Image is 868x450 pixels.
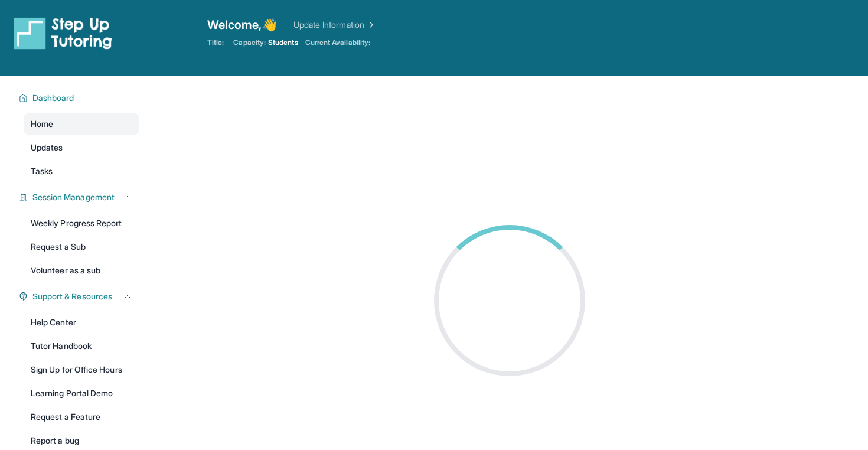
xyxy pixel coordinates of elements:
[233,38,266,47] span: Capacity:
[207,17,277,33] span: Welcome, 👋
[24,383,139,404] a: Learning Portal Demo
[32,291,112,302] span: Support & Resources
[268,38,298,47] span: Students
[24,161,139,182] a: Tasks
[293,19,376,31] a: Update Information
[31,142,63,154] span: Updates
[24,236,139,257] a: Request a Sub
[24,113,139,135] a: Home
[305,38,370,47] span: Current Availability:
[24,312,139,333] a: Help Center
[14,17,112,50] img: logo
[24,406,139,428] a: Request a Feature
[24,213,139,234] a: Weekly Progress Report
[32,92,74,104] span: Dashboard
[207,38,224,47] span: Title:
[31,118,53,130] span: Home
[24,260,139,281] a: Volunteer as a sub
[28,291,132,302] button: Support & Resources
[364,19,376,31] img: Chevron Right
[28,92,132,104] button: Dashboard
[24,359,139,380] a: Sign Up for Office Hours
[28,191,132,203] button: Session Management
[24,335,139,357] a: Tutor Handbook
[31,165,53,177] span: Tasks
[24,137,139,158] a: Updates
[32,191,115,203] span: Session Management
